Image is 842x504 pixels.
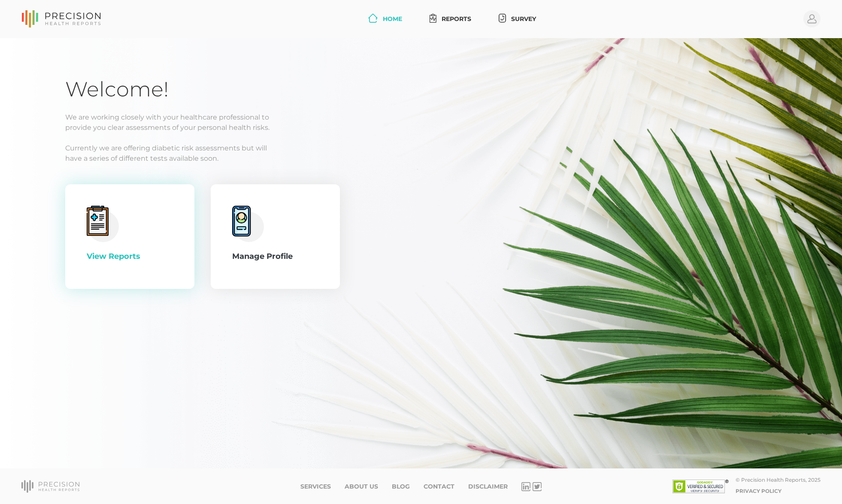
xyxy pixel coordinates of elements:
div: © Precision Health Reports, 2025 [736,477,821,483]
h1: Welcome! [65,77,777,102]
a: Reports [426,11,475,27]
a: Blog [392,483,410,490]
p: We are working closely with your healthcare professional to provide you clear assessments of your... [65,112,777,133]
p: Currently we are offering diabetic risk assessments but will have a series of different tests ava... [65,143,777,164]
a: Services [300,483,331,490]
a: Home [365,11,406,27]
img: SSL site seal - click to verify [672,480,729,493]
a: Survey [495,11,539,27]
a: Privacy Policy [736,488,781,494]
a: About Us [345,483,378,490]
a: Contact [424,483,454,490]
div: View Reports [87,251,173,262]
a: Disclaimer [468,483,508,490]
div: Manage Profile [232,251,318,262]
